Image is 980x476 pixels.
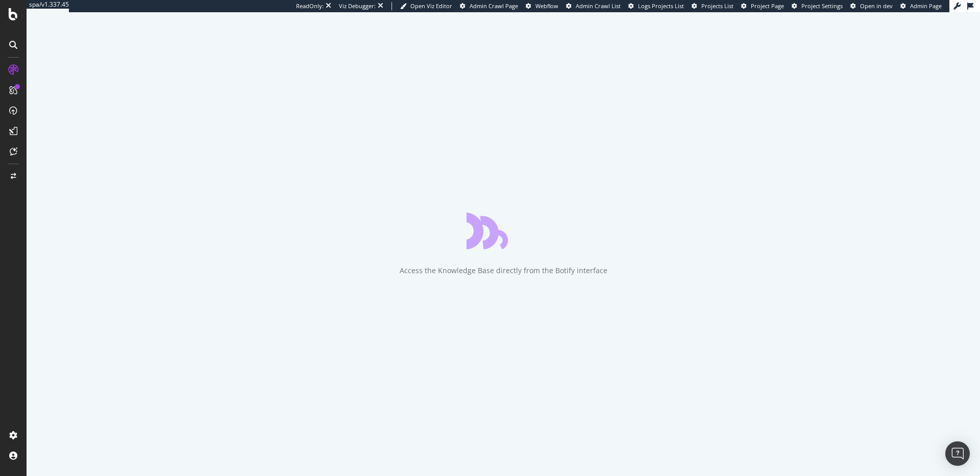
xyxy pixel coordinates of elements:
span: Projects List [701,2,733,10]
div: Access the Knowledge Base directly from the Botify interface [400,266,607,276]
div: Viz Debugger: [339,2,376,10]
a: Admin Crawl Page [460,2,518,10]
span: Logs Projects List [638,2,684,10]
a: Open Viz Editor [400,2,452,10]
a: Admin Page [900,2,942,10]
span: Admin Crawl Page [470,2,518,10]
a: Project Page [741,2,784,10]
a: Projects List [692,2,733,10]
div: Open Intercom Messenger [945,441,970,466]
span: Open Viz Editor [410,2,452,10]
a: Project Settings [792,2,843,10]
span: Project Settings [801,2,843,10]
a: Open in dev [850,2,893,10]
span: Admin Crawl List [576,2,621,10]
a: Webflow [526,2,558,10]
div: animation [467,213,540,249]
span: Webflow [535,2,558,10]
span: Open in dev [860,2,893,10]
span: Project Page [751,2,784,10]
span: Admin Page [910,2,942,10]
a: Admin Crawl List [566,2,621,10]
a: Logs Projects List [628,2,684,10]
div: ReadOnly: [296,2,324,10]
